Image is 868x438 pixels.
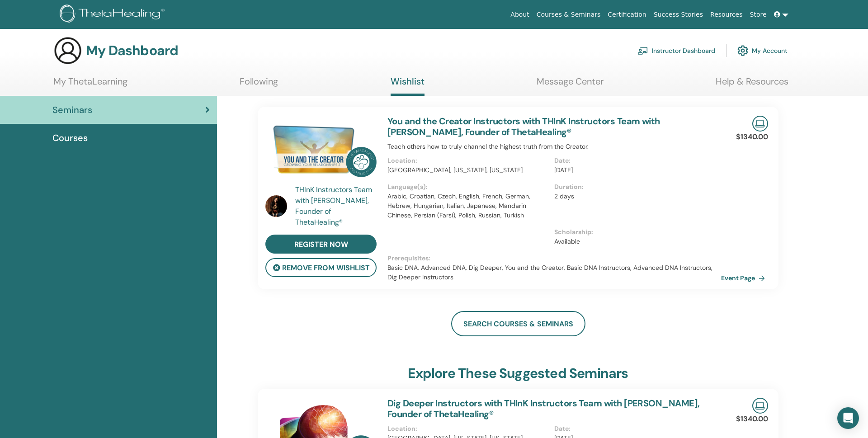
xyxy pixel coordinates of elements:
img: generic-user-icon.jpg [53,36,82,65]
a: About [507,6,533,23]
p: Prerequisites : [387,254,721,263]
a: Resources [707,6,746,23]
a: search courses & seminars [451,311,585,336]
img: logo.png [60,5,168,25]
a: You and the Creator Instructors with THInK Instructors Team with [PERSON_NAME], Founder of ThetaH... [387,115,660,138]
p: Duration : [554,182,716,192]
p: Language(s) : [387,182,549,192]
img: Live Online Seminar [752,116,768,132]
p: Arabic, Croatian, Czech, English, French, German, Hebrew, Hungarian, Italian, Japanese, Mandarin ... [387,192,549,220]
a: register now [265,235,377,254]
img: default.jpg [265,195,287,217]
span: Courses [52,131,88,145]
p: [GEOGRAPHIC_DATA], [US_STATE], [US_STATE] [387,165,549,175]
a: THInK Instructors Team with [PERSON_NAME], Founder of ThetaHealing® [295,184,379,228]
a: Message Center [537,76,604,94]
p: $1340.00 [736,132,768,142]
a: Following [240,76,278,94]
a: Certification [604,6,650,23]
p: $1340.00 [736,414,768,424]
p: Date : [554,424,716,433]
p: Available [554,237,716,246]
div: Open Intercom Messenger [837,407,859,429]
h3: explore these suggested seminars [408,365,628,381]
p: [DATE] [554,165,716,175]
p: Location : [387,424,549,433]
img: chalkboard-teacher.svg [637,47,648,55]
button: remove from wishlist [265,258,377,277]
h3: My Dashboard [86,42,178,59]
a: Courses & Seminars [533,6,604,23]
p: Teach others how to truly channel the highest truth from the Creator. [387,142,721,151]
p: Scholarship : [554,227,716,237]
a: Dig Deeper Instructors with THInK Instructors Team with [PERSON_NAME], Founder of ThetaHealing® [387,397,700,420]
a: Help & Resources [716,76,788,94]
img: cog.svg [737,43,748,58]
img: You and the Creator Instructors [265,116,377,187]
p: Basic DNA, Advanced DNA, Dig Deeper, You and the Creator, Basic DNA Instructors, Advanced DNA Ins... [387,263,721,282]
a: My Account [737,41,788,61]
a: My ThetaLearning [53,76,127,94]
a: Store [746,6,770,23]
img: Live Online Seminar [752,398,768,414]
p: Date : [554,156,716,165]
a: Instructor Dashboard [637,41,715,61]
p: Location : [387,156,549,165]
span: Seminars [52,103,92,117]
a: Wishlist [391,76,425,96]
a: Event Page [721,271,769,285]
p: 2 days [554,192,716,201]
a: Success Stories [650,6,707,23]
span: register now [294,240,348,249]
